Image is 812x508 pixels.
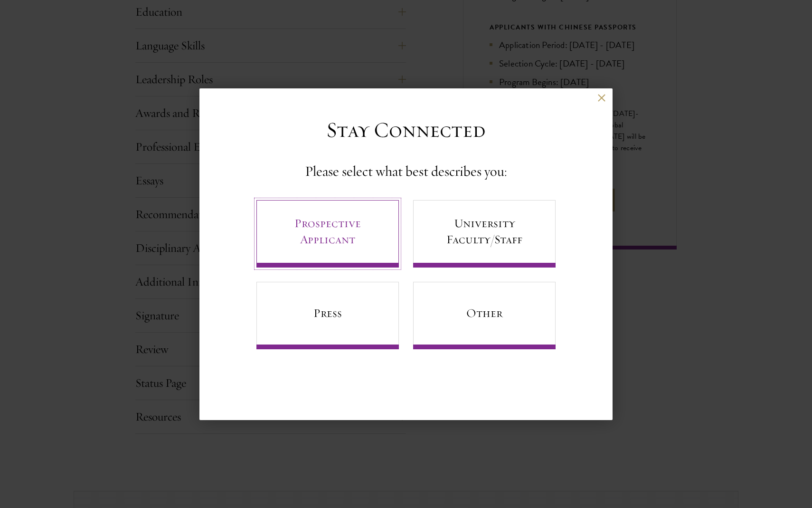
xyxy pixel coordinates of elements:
[413,282,556,349] a: Other
[326,117,486,144] h3: Stay Connected
[256,200,399,268] a: Prospective Applicant
[256,282,399,349] a: Press
[413,200,556,268] a: University Faculty/Staff
[305,162,507,181] h4: Please select what best describes you:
